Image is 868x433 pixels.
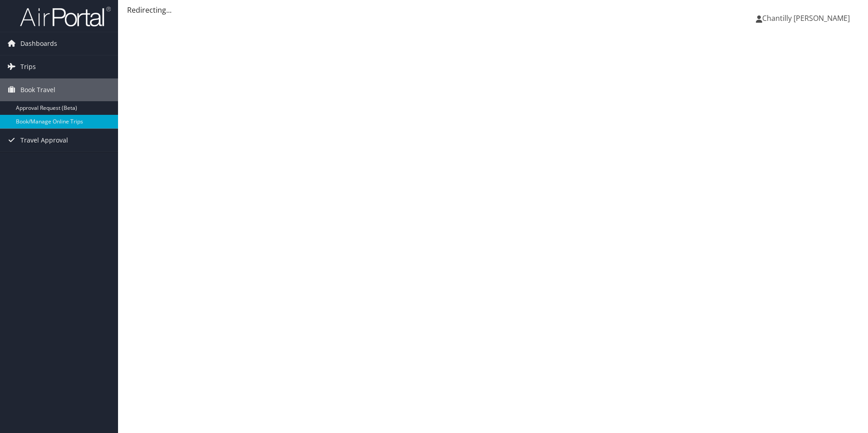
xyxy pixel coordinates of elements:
[127,5,859,15] div: Redirecting...
[20,79,55,101] span: Book Travel
[20,32,57,55] span: Dashboards
[20,55,36,78] span: Trips
[756,5,859,32] a: Chantilly [PERSON_NAME]
[20,6,111,27] img: airportal-logo.png
[762,13,850,23] span: Chantilly [PERSON_NAME]
[20,129,68,152] span: Travel Approval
